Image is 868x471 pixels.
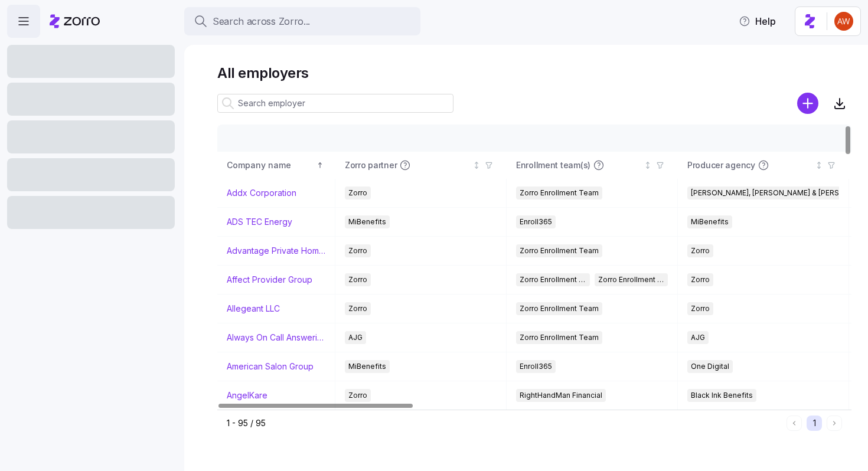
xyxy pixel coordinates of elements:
span: Enroll365 [520,215,552,228]
th: Company nameSorted ascending [217,152,335,179]
a: Allegeant LLC [227,303,280,315]
span: Search across Zorro... [213,14,310,29]
span: Zorro [348,273,367,286]
button: Previous page [787,416,802,431]
div: Not sorted [815,161,823,169]
div: Not sorted [472,161,481,169]
span: Zorro [691,244,710,257]
a: Advantage Private Home Care [227,245,325,257]
img: 3c671664b44671044fa8929adf5007c6 [834,12,853,31]
a: Affect Provider Group [227,274,312,286]
h1: All employers [217,64,851,82]
span: Zorro [348,187,367,199]
span: Zorro Enrollment Team [520,273,586,286]
span: Producer agency [687,159,755,171]
a: AngelKare [227,390,267,401]
span: MiBenefits [348,360,386,373]
span: Zorro [348,244,367,257]
span: Zorro [348,302,367,315]
span: AJG [348,331,363,344]
span: Enrollment team(s) [516,159,590,171]
svg: add icon [797,93,818,114]
span: Zorro [691,302,710,315]
button: Search across Zorro... [184,7,420,35]
span: Zorro Enrollment Experts [598,273,665,286]
th: Producer agencyNot sorted [678,152,849,179]
button: Next page [827,416,842,431]
div: Company name [227,159,314,172]
div: Not sorted [644,161,652,169]
div: Sorted ascending [316,161,324,169]
span: Zorro Enrollment Team [520,331,599,344]
th: Zorro partnerNot sorted [335,152,507,179]
span: Zorro Enrollment Team [520,302,599,315]
span: AJG [691,331,705,344]
button: Help [729,9,785,33]
a: Always On Call Answering Service [227,332,325,344]
a: ADS TEC Energy [227,216,292,228]
span: Enroll365 [520,360,552,373]
input: Search employer [217,94,453,113]
button: 1 [807,416,822,431]
span: Zorro [691,273,710,286]
a: American Salon Group [227,361,314,372]
span: Zorro Enrollment Team [520,244,599,257]
div: 1 - 95 / 95 [227,417,782,429]
span: Black Ink Benefits [691,389,753,402]
span: Zorro [348,389,367,402]
span: Help [739,14,776,28]
span: MiBenefits [691,215,729,228]
th: Enrollment team(s)Not sorted [507,152,678,179]
span: One Digital [691,360,729,373]
a: Addx Corporation [227,187,296,199]
span: Zorro partner [345,159,397,171]
span: MiBenefits [348,215,386,228]
span: RightHandMan Financial [520,389,602,402]
span: Zorro Enrollment Team [520,187,599,199]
